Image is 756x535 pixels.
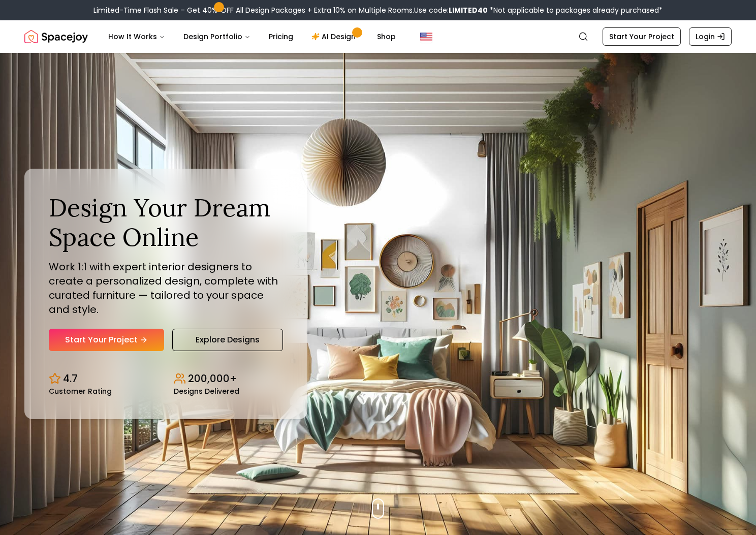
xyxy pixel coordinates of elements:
a: Start Your Project [49,329,164,351]
a: AI Design [303,26,367,47]
a: Pricing [261,26,301,47]
button: How It Works [100,26,173,47]
nav: Global [24,20,732,53]
a: Start Your Project [603,27,681,46]
span: *Not applicable to packages already purchased* [488,5,663,15]
small: Designs Delivered [174,388,239,395]
img: Spacejoy Logo [24,26,88,47]
a: Shop [369,26,404,47]
small: Customer Rating [49,388,112,395]
a: Login [689,27,732,46]
img: United States [420,30,432,43]
p: 200,000+ [188,371,237,386]
span: Use code: [414,5,488,15]
p: 4.7 [63,371,78,386]
p: Work 1:1 with expert interior designers to create a personalized design, complete with curated fu... [49,260,283,317]
div: Limited-Time Flash Sale – Get 40% OFF All Design Packages + Extra 10% on Multiple Rooms. [93,5,663,15]
a: Explore Designs [172,329,283,351]
button: Design Portfolio [175,26,259,47]
nav: Main [100,26,404,47]
b: LIMITED40 [449,5,488,15]
h1: Design Your Dream Space Online [49,193,283,251]
a: Spacejoy [24,26,88,47]
div: Design stats [49,363,283,395]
